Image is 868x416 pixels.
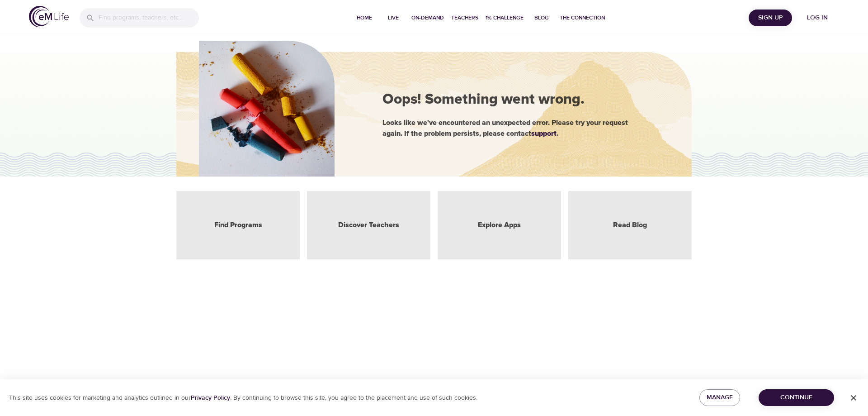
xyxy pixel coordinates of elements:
div: Oops! Something went wrong. [382,90,663,110]
input: Find programs, teachers, etc... [99,8,199,28]
button: Continue [759,389,834,406]
span: Live [382,13,404,23]
a: support [531,130,557,137]
span: On-Demand [411,13,444,23]
span: Teachers [451,13,478,23]
span: The Connection [560,13,605,23]
span: Home [354,13,375,23]
a: Discover Teachers [338,220,399,230]
span: Continue [766,392,827,403]
img: hero [199,41,335,177]
a: Privacy Policy [191,394,230,402]
span: Log in [799,12,835,24]
button: Sign Up [749,10,792,26]
button: Manage [699,389,740,406]
a: Explore Apps [478,220,521,230]
span: Manage [707,392,733,403]
div: Looks like we've encountered an unexpected error. Please try your request again. If the problem p... [382,117,663,139]
button: Log in [796,10,839,26]
span: 1% Challenge [486,13,524,23]
a: Read Blog [613,220,647,230]
span: Blog [531,13,552,23]
a: Find Programs [214,220,262,230]
span: Sign Up [752,12,788,24]
img: logo [29,6,69,27]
